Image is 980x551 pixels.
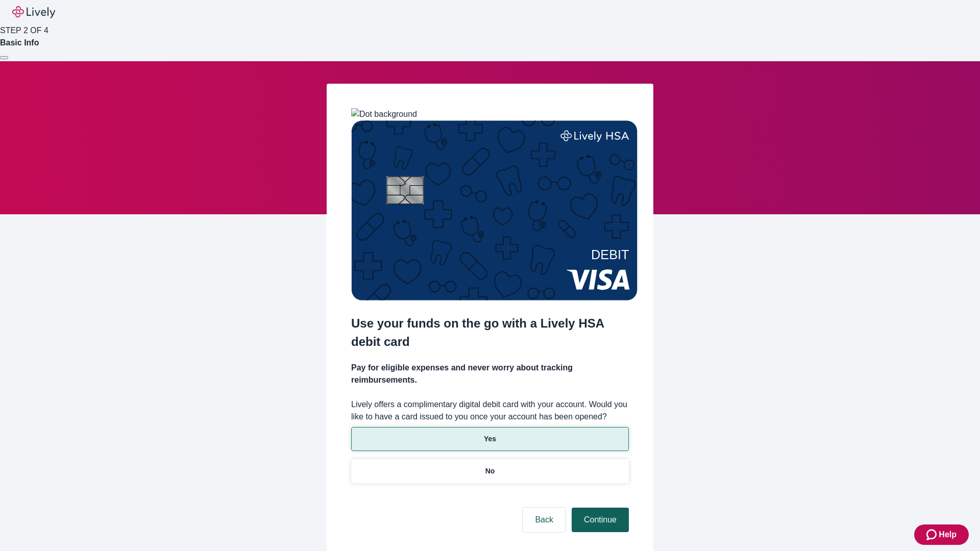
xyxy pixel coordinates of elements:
[351,362,629,386] h4: Pay for eligible expenses and never worry about tracking reimbursements.
[351,427,629,451] button: Yes
[351,314,629,351] h2: Use your funds on the go with a Lively HSA debit card
[484,434,496,444] p: Yes
[12,6,55,18] img: Lively
[485,466,495,477] p: No
[523,508,566,532] button: Back
[939,529,957,541] span: Help
[351,398,629,423] label: Lively offers a complimentary digital debit card with your account. Would you like to have a card...
[351,459,629,483] button: No
[926,529,939,541] svg: Zendesk support icon
[351,120,638,300] img: Debit card
[572,508,629,532] button: Continue
[914,524,969,545] button: Zendesk support iconHelp
[351,108,417,120] img: Dot background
